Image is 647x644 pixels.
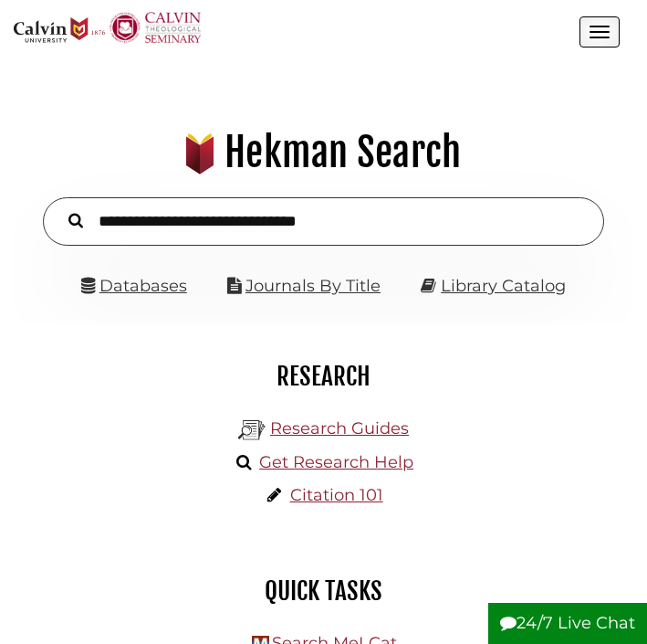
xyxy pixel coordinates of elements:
img: Hekman Library Logo [238,417,266,444]
h2: Quick Tasks [27,575,620,607]
a: Citation 101 [290,485,383,505]
a: Library Catalog [441,276,566,296]
h1: Hekman Search [24,128,624,177]
button: Search [59,208,92,231]
i: Search [68,213,83,229]
a: Journals By Title [245,276,381,296]
h2: Research [27,361,620,392]
a: Get Research Help [259,452,413,472]
button: Open the menu [579,16,620,48]
a: Databases [81,276,187,296]
a: Research Guides [270,418,409,438]
img: Calvin Theological Seminary [110,12,201,43]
